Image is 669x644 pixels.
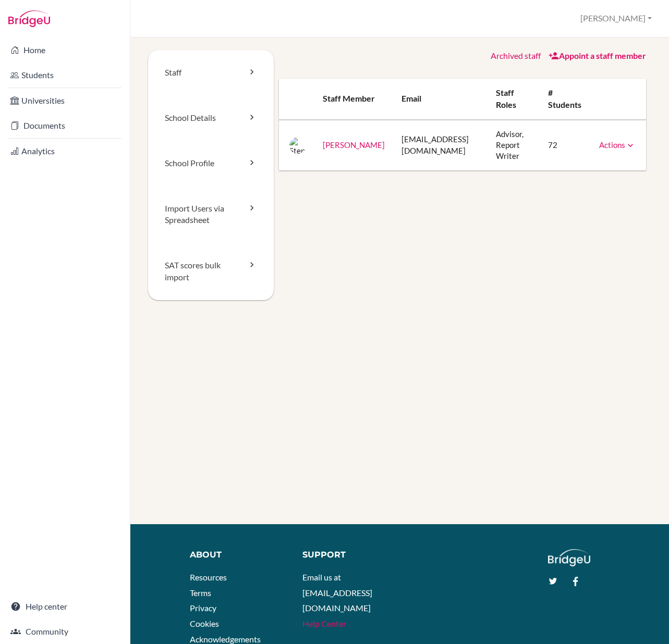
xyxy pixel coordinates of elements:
img: logo_white@2x-f4f0deed5e89b7ecb1c2cc34c3e3d731f90f0f143d5ea2071677605dd97b5244.png [548,549,590,566]
a: SAT scores bulk import [148,243,274,300]
a: Home [2,40,128,60]
td: Advisor, Report Writer [488,120,540,170]
a: Universities [2,90,128,111]
button: [PERSON_NAME] [576,9,656,28]
a: Resources [190,572,227,582]
td: [EMAIL_ADDRESS][DOMAIN_NAME] [393,120,487,170]
a: [PERSON_NAME] [323,140,385,150]
th: Staff member [314,79,393,120]
th: Staff roles [488,79,540,120]
a: Community [2,621,128,642]
a: Privacy [190,603,216,613]
a: School Profile [148,141,274,186]
a: Staff [148,50,274,95]
a: Documents [2,115,128,136]
div: About [190,549,287,561]
a: Cookies [190,618,219,628]
a: Email us at [EMAIL_ADDRESS][DOMAIN_NAME] [302,572,372,613]
th: # students [540,79,591,120]
div: Support [302,549,392,561]
a: Import Users via Spreadsheet [148,186,274,243]
a: Terms [190,588,211,598]
th: Email [393,79,487,120]
a: Help center [2,596,128,617]
a: Actions [599,140,636,150]
td: 72 [540,120,591,170]
a: Appoint a staff member [549,51,646,60]
img: Bridge-U [8,10,50,27]
a: Analytics [2,141,128,162]
a: Students [2,65,128,85]
a: Acknowledgements [190,634,261,644]
a: Help Center [302,618,346,628]
img: Stephanie Likhanga [289,137,306,154]
a: School Details [148,95,274,141]
a: Archived staff [491,51,541,60]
